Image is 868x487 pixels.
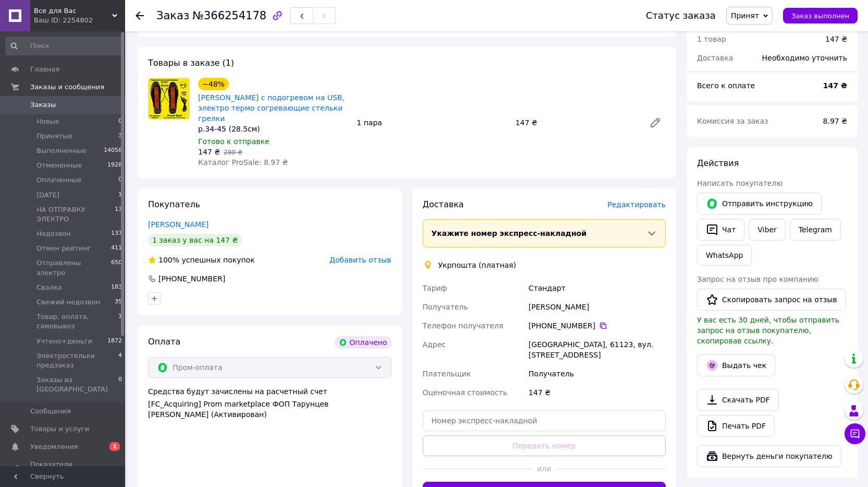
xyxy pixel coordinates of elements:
[527,364,668,383] div: Получатель
[148,337,180,347] span: Оплата
[329,256,391,264] span: Добавить отзыв
[118,351,122,370] span: 4
[791,12,849,20] span: Заказ выполнен
[646,10,716,21] div: Статус заказа
[36,244,91,253] span: Отмен рейтинг
[36,229,71,239] span: Недозвон
[148,386,392,420] div: Средства будут зачислены на расчетный счет
[352,115,511,130] div: 1 пара
[845,423,865,444] button: Чат с покупателем
[36,132,72,141] span: Принятые
[697,117,768,125] span: Комиссия за заказ
[198,148,220,156] span: 147 ₴
[436,260,519,270] div: Укрпошта (платная)
[198,137,270,146] span: Готово к отправке
[697,81,755,90] span: Всего к оплате
[697,389,779,411] a: Скачать PDF
[30,100,56,110] span: Заказы
[423,388,508,397] span: Оценочная стоимость
[335,336,391,349] div: Оплачено
[697,354,775,376] button: Выдать чек
[118,312,122,331] span: 1
[697,219,744,241] button: Чат
[157,274,226,284] div: [PHONE_NUMBER]
[423,340,446,349] span: Адрес
[148,234,242,246] div: 1 заказ у вас на 147 ₴
[198,78,229,90] div: −48%
[36,161,82,170] span: Отмененные
[136,10,144,21] div: Вернуться назад
[148,58,234,68] span: Товары в заказе (1)
[756,46,853,69] div: Необходимо уточнить
[118,175,122,185] span: 0
[697,193,822,215] button: Отправить инструкцию
[36,146,87,156] span: Выполненные
[30,82,104,92] span: Заказы и сообщения
[423,322,504,330] span: Телефон получателя
[36,191,59,200] span: [DATE]
[198,93,345,123] a: [PERSON_NAME] с подогревом на USB, электро термо согревающие стельки грелки
[527,279,668,298] div: Стандарт
[697,445,841,467] button: Вернуть деньги покупателю
[148,220,209,229] a: [PERSON_NAME]
[749,219,785,241] a: Viber
[527,298,668,316] div: [PERSON_NAME]
[107,161,122,170] span: 1928
[118,117,122,126] span: 0
[697,245,752,266] a: WhatsApp
[30,424,89,434] span: Товары и услуги
[423,303,468,311] span: Получатель
[825,34,847,44] div: 147 ₴
[790,219,841,241] a: Telegram
[783,8,858,23] button: Заказ выполнен
[823,117,847,125] span: 8.97 ₴
[607,200,666,209] span: Редактировать
[645,112,666,133] a: Редактировать
[111,258,122,277] span: 650
[36,337,92,346] span: Учтено+деньги
[823,81,847,90] b: 147 ₴
[423,199,464,209] span: Доставка
[148,255,255,265] div: успешных покупок
[30,442,78,452] span: Уведомления
[30,460,96,479] span: Показатели работы компании
[156,9,189,22] span: Заказ
[432,229,587,237] span: Укажите номер экспресс-накладной
[198,124,348,134] div: р.34-45 (28.5см)
[36,312,118,331] span: Товар, оплата, самовывоз
[107,337,122,346] span: 1872
[423,284,447,292] span: Тариф
[529,320,666,331] div: [PHONE_NUMBER]
[192,9,266,22] span: №366254178
[118,191,122,200] span: 1
[149,78,189,119] img: Стельки с подогревом на USB, электро термо согревающие стельки грелки
[697,316,839,345] span: У вас есть 30 дней, чтобы отправить запрос на отзыв покупателю, скопировав ссылку.
[697,179,783,187] span: Написать покупателю
[5,37,123,55] input: Поиск
[148,199,200,209] span: Покупатель
[198,158,288,167] span: Каталог ProSale: 8.97 ₴
[36,283,62,292] span: Свалка
[109,442,120,451] span: 1
[36,351,118,370] span: Электростельки предзаказ
[30,65,59,74] span: Главная
[527,383,668,402] div: 147 ₴
[148,399,392,420] div: [FC_Acquiring] Prom marketplace ФОП Тарунцев [PERSON_NAME] (Активирован)
[36,205,115,224] span: НА ОТПРАВКУ ЭЛЕКТРО
[118,132,122,141] span: 3
[224,149,242,156] span: 280 ₴
[34,16,125,25] div: Ваш ID: 2254802
[104,146,122,156] span: 14058
[158,256,179,264] span: 100%
[697,275,818,283] span: Запрос на отзыв про компанию
[697,415,775,437] a: Печать PDF
[111,244,122,253] span: 411
[115,205,122,224] span: 13
[118,375,122,394] span: 0
[532,464,556,474] span: или
[36,117,59,126] span: Новые
[36,175,81,185] span: Оплаченные
[511,115,641,130] div: 147 ₴
[36,258,111,277] span: Отправлены электро
[697,158,739,168] span: Действия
